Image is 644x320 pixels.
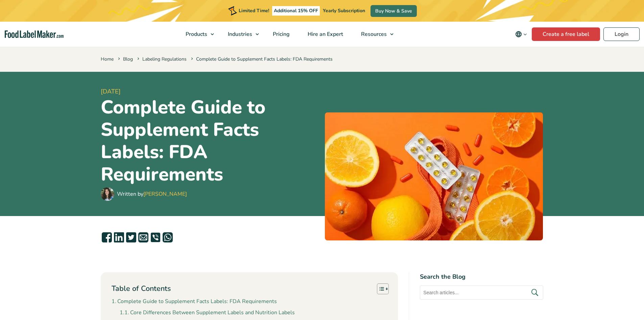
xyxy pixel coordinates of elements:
p: Table of Contents [112,283,171,294]
div: Written by [117,190,187,198]
a: Food Label Maker homepage [5,30,64,38]
span: Products [184,30,208,38]
span: [DATE] [101,87,319,96]
span: Complete Guide to Supplement Facts Labels: FDA Requirements [190,56,333,62]
span: Yearly Subscription [323,7,365,14]
a: Home [101,56,114,62]
span: Pricing [271,30,290,38]
button: Change language [510,27,532,41]
a: Pricing [264,22,297,47]
h1: Complete Guide to Supplement Facts Labels: FDA Requirements [101,96,319,186]
a: Blog [123,56,133,62]
a: Toggle Table of Content [372,283,387,295]
a: Resources [352,22,397,47]
a: Create a free label [532,27,600,41]
span: Hire an Expert [306,30,344,38]
a: Products [177,22,217,47]
span: Industries [226,30,253,38]
a: Labeling Regulations [142,56,187,62]
span: Limited Time! [239,7,269,14]
a: Complete Guide to Supplement Facts Labels: FDA Requirements [112,297,277,306]
a: Login [603,27,640,41]
a: Buy Now & Save [371,5,417,17]
a: Hire an Expert [299,22,351,47]
span: Resources [359,30,387,38]
a: Core Differences Between Supplement Labels and Nutrition Labels [120,308,295,317]
a: Industries [219,22,262,47]
input: Search articles... [420,285,543,300]
img: Maria Abi Hanna - Food Label Maker [101,187,114,201]
a: [PERSON_NAME] [143,190,187,198]
span: Additional 15% OFF [272,6,320,16]
h4: Search the Blog [420,272,543,281]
